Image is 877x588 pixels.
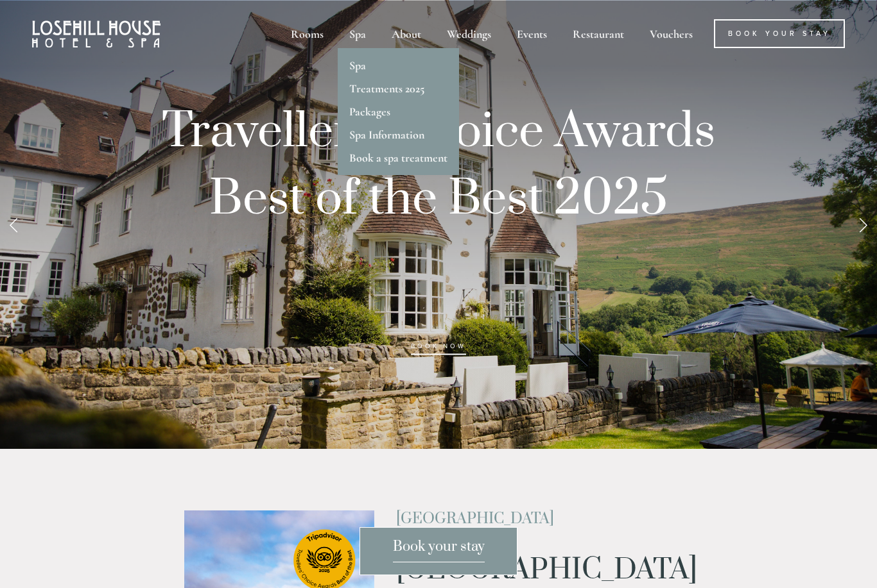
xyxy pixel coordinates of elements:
[393,538,485,562] span: Book your stay
[349,128,424,142] a: Spa Information
[349,105,390,119] a: Packages
[849,205,877,244] a: Next Slide
[349,151,447,165] a: Book a spa treatment
[349,58,366,72] a: Spa
[638,19,704,48] a: Vouchers
[396,554,692,586] h1: [GEOGRAPHIC_DATA]
[111,98,766,367] p: Travellers' Choice Awards Best of the Best 2025
[505,19,559,48] div: Events
[338,19,378,48] div: Spa
[714,19,845,48] a: Book Your Stay
[360,527,517,575] a: Book your stay
[380,19,433,48] div: About
[279,19,335,48] div: Rooms
[561,19,636,48] div: Restaurant
[411,342,466,355] a: BOOK NOW
[32,21,161,47] img: Losehill House
[349,81,424,96] a: Treatments 2025
[396,510,692,527] h2: [GEOGRAPHIC_DATA]
[435,19,503,48] div: Weddings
